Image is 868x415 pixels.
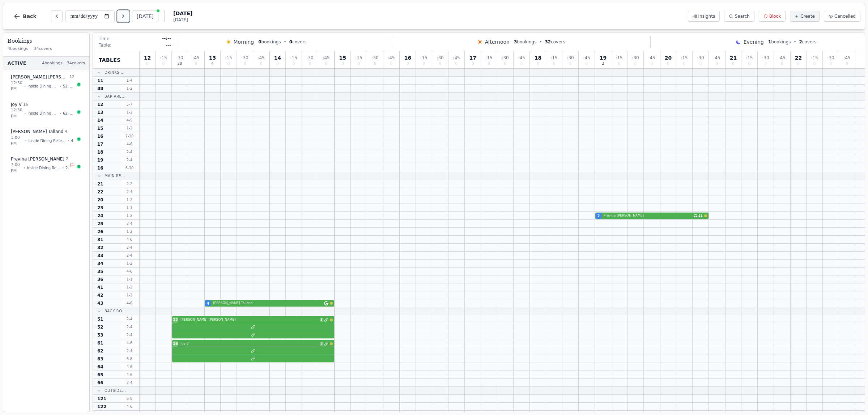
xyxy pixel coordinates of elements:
span: 65 [97,372,103,378]
span: --- [166,42,171,48]
span: 4 - 5 [121,117,138,123]
span: : 15 [355,56,362,60]
span: 2 [66,156,68,162]
span: Back [23,14,37,19]
span: 15 [339,55,346,60]
span: 24 [97,213,103,219]
span: 20 [665,55,672,60]
span: 17 [97,141,103,147]
span: 2 - 4 [121,324,138,330]
span: : 30 [762,56,769,60]
span: 42 [97,292,103,298]
span: 0 [439,62,441,65]
span: • [539,39,542,45]
span: 18 [535,55,541,60]
span: Evening [744,38,764,46]
span: 24 [65,165,69,171]
span: 6 - 8 [121,356,138,361]
span: 16 [97,165,103,171]
span: 4 bookings [8,46,28,52]
span: 5 - 7 [121,102,138,107]
span: [PERSON_NAME] [PERSON_NAME] [180,317,318,322]
span: • [284,39,286,45]
svg: Customer message [698,214,703,218]
span: 0 [520,62,523,65]
span: 0 [830,62,832,65]
span: bookings [768,39,791,45]
span: Tables [99,56,121,64]
span: : 30 [371,56,378,60]
span: 4 - 6 [121,364,138,369]
span: 21 [730,55,737,60]
span: 4 - 6 [121,340,138,346]
span: • [24,165,26,171]
span: 2 - 4 [121,316,138,322]
span: covers [799,39,817,45]
span: 0 [618,62,620,65]
button: Back [8,8,42,25]
span: 43 [71,138,75,144]
span: Create [800,13,815,19]
span: 2 [602,62,604,65]
span: : 30 [306,56,313,60]
span: 0 [325,62,327,65]
button: Block [759,11,786,22]
h3: Bookings [8,37,85,44]
span: covers [289,39,307,45]
span: 0 [423,62,425,65]
span: 0 [553,62,555,65]
button: Joy V1612:30 PM•Inside Dining Reservations•62, 61, 63 [6,98,86,124]
span: 0 [586,62,588,65]
span: 0 [227,62,230,65]
span: 17 [469,55,476,60]
span: : 15 [811,56,818,60]
span: 3 [320,342,323,346]
span: Search [735,13,749,19]
span: 2 - 4 [121,149,138,155]
span: 1 [768,39,771,44]
span: 25 [97,221,103,227]
span: 4 bookings [42,60,63,67]
span: 19 [97,157,103,163]
span: : 30 [632,56,639,60]
span: 34 [97,261,103,266]
button: [DATE] [132,10,158,22]
span: 7:00 PM [11,162,22,174]
button: Insights [688,11,720,22]
span: [PERSON_NAME] Talland [213,301,323,306]
span: 2 - 4 [121,221,138,226]
span: 16 [173,341,178,346]
span: • [59,111,61,116]
span: Cancelled [834,13,856,19]
span: 0 [813,62,816,65]
span: 2 [799,39,802,44]
span: 1 - 2 [121,110,138,115]
span: Back Ro... [105,308,126,314]
span: 2 [597,213,600,219]
span: [DATE] [173,17,192,23]
span: : 30 [437,56,443,60]
span: 19 [600,55,607,60]
span: 1 - 2 [121,229,138,234]
span: 3 [514,39,517,44]
span: bookings [514,39,536,45]
button: Previna [PERSON_NAME]27:00 PM•Inside Dining Reservations•24 [6,152,86,178]
span: : 15 [681,56,688,60]
span: : 30 [176,56,183,60]
span: 0 [699,62,702,65]
span: 34 covers [67,60,85,67]
span: Insights [698,13,715,19]
span: 0 [846,62,848,65]
span: 0 [341,62,344,65]
span: Inside Dining Reservations [27,111,58,116]
span: Drinks ... [105,70,125,75]
span: 0 [537,62,539,65]
span: 20 [97,197,103,203]
span: 0 [504,62,506,65]
span: : 45 [648,56,655,60]
span: : 45 [583,56,590,60]
span: 4 [65,129,67,135]
span: 32 [97,245,103,251]
span: Inside Dining Reservations [27,84,58,89]
span: 62 [97,348,103,354]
